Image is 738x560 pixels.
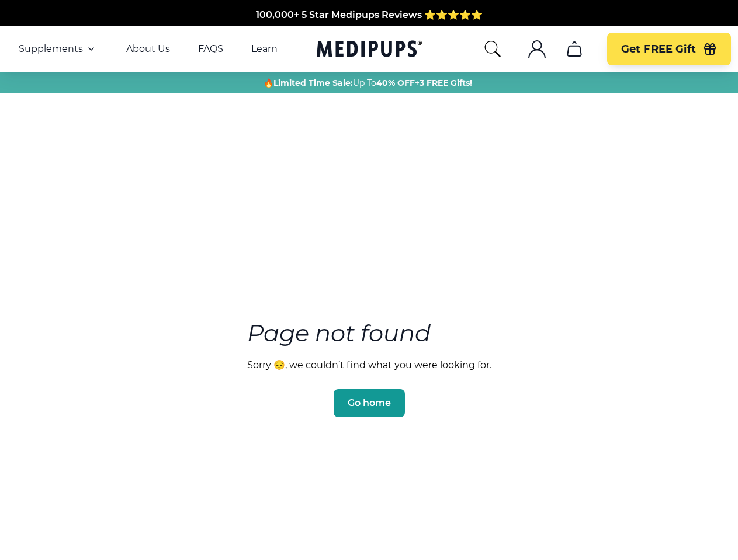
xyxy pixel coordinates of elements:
a: Medipups [317,38,422,62]
span: Get FREE Gift [621,43,696,56]
span: 100,000+ 5 Star Medipups Reviews ⭐️⭐️⭐️⭐️⭐️ [256,9,483,20]
button: search [483,40,502,58]
a: FAQS [198,43,223,55]
span: Supplements [19,43,83,55]
a: About Us [126,43,170,55]
button: Get FREE Gift [607,33,731,65]
span: Go home [348,397,391,409]
button: account [523,35,551,63]
p: Sorry 😔, we couldn’t find what you were looking for. [247,359,491,370]
span: Made In The [GEOGRAPHIC_DATA] from domestic & globally sourced ingredients [175,23,563,34]
button: cart [560,35,588,63]
a: Learn [251,43,278,55]
button: Go home [334,389,405,417]
h3: Page not found [247,316,491,350]
span: 🔥 Up To + [264,77,472,89]
button: Supplements [19,42,98,56]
